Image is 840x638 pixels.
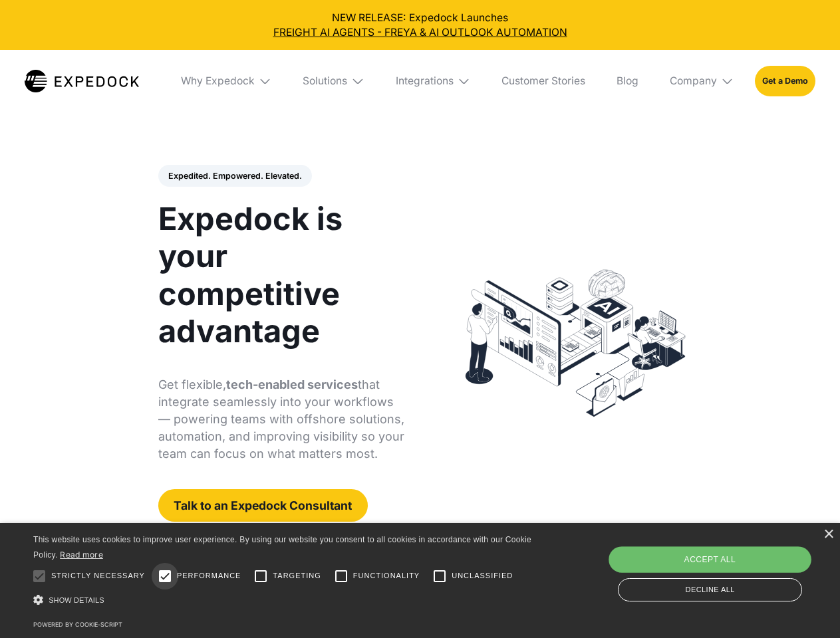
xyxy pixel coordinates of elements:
[51,570,145,582] span: Strictly necessary
[158,489,368,522] a: Talk to an Expedock Consultant
[226,377,358,391] strong: tech-enabled services
[670,74,717,88] div: Company
[33,621,122,628] a: Powered by cookie-script
[293,50,375,112] div: Solutions
[273,570,321,582] span: Targeting
[11,11,830,40] div: NEW RELEASE: Expedock Launches
[60,550,103,560] a: Read more
[353,570,420,582] span: Functionality
[177,570,241,582] span: Performance
[33,591,536,609] div: Show details
[303,74,347,88] div: Solutions
[158,376,405,463] p: Get flexible, that integrate seamlessly into your workflows — powering teams with offshore soluti...
[755,66,815,96] a: Get a Demo
[170,50,282,112] div: Why Expedock
[181,74,255,88] div: Why Expedock
[158,200,405,350] h1: Expedock is your competitive advantage
[385,50,481,112] div: Integrations
[491,50,595,112] a: Customer Stories
[452,570,513,582] span: Unclassified
[609,546,811,573] div: Accept all
[33,535,531,560] span: This website uses cookies to improve user experience. By using our website you consent to all coo...
[11,25,830,40] a: FREIGHT AI AGENTS - FREYA & AI OUTLOOK AUTOMATION
[659,50,744,112] div: Company
[606,50,648,112] a: Blog
[396,74,454,88] div: Integrations
[49,596,104,604] span: Show details
[619,494,840,638] iframe: Chat Widget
